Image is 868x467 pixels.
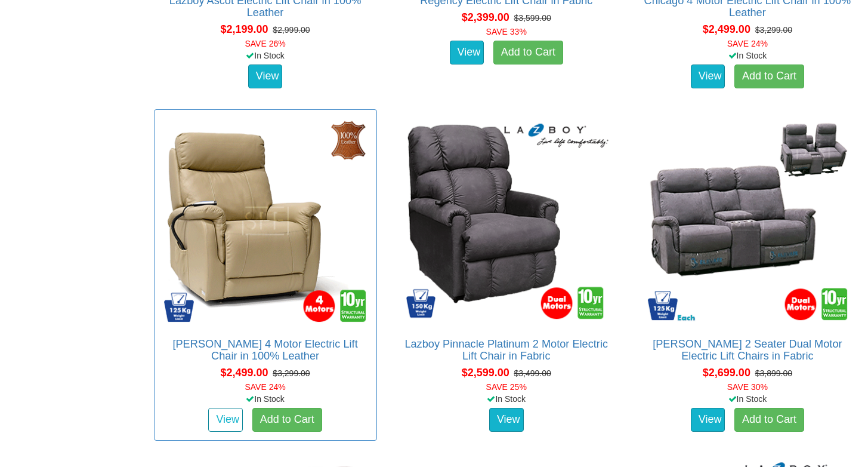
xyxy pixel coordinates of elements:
[755,25,792,35] del: $3,299.00
[653,338,842,362] a: [PERSON_NAME] 2 Seater Dual Motor Electric Lift Chairs in Fabric
[755,368,792,378] del: $3,899.00
[691,408,725,432] a: View
[486,27,527,36] font: SAVE 33%
[514,13,551,23] del: $3,599.00
[462,367,509,379] span: $2,599.00
[634,50,861,62] div: In Stock
[172,338,357,362] a: [PERSON_NAME] 4 Motor Electric Lift Chair in 100% Leather
[734,64,804,88] a: Add to Cart
[404,338,608,362] a: Lazboy Pinnacle Platinum 2 Motor Electric Lift Chair in Fabric
[634,393,861,405] div: In Stock
[734,408,804,432] a: Add to Cart
[152,50,379,62] div: In Stock
[273,368,310,378] del: $3,299.00
[221,23,268,35] span: $2,199.00
[703,367,750,379] span: $2,699.00
[642,116,852,326] img: Dalton 2 Seater Dual Motor Electric Lift Chairs in Fabric
[393,393,620,405] div: In Stock
[727,382,768,392] font: SAVE 30%
[514,368,551,378] del: $3,499.00
[160,116,370,326] img: Dalton 4 Motor Electric Lift Chair in 100% Leather
[703,23,750,35] span: $2,499.00
[493,41,563,64] a: Add to Cart
[486,382,527,392] font: SAVE 25%
[252,408,322,432] a: Add to Cart
[245,382,285,392] font: SAVE 24%
[245,39,285,48] font: SAVE 26%
[489,408,524,432] a: View
[691,64,725,88] a: View
[462,11,509,23] span: $2,399.00
[152,393,379,405] div: In Stock
[221,367,268,379] span: $2,499.00
[727,39,768,48] font: SAVE 24%
[401,116,611,326] img: Lazboy Pinnacle Platinum 2 Motor Electric Lift Chair in Fabric
[273,25,310,35] del: $2,999.00
[450,41,484,64] a: View
[208,408,243,432] a: View
[248,64,283,88] a: View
